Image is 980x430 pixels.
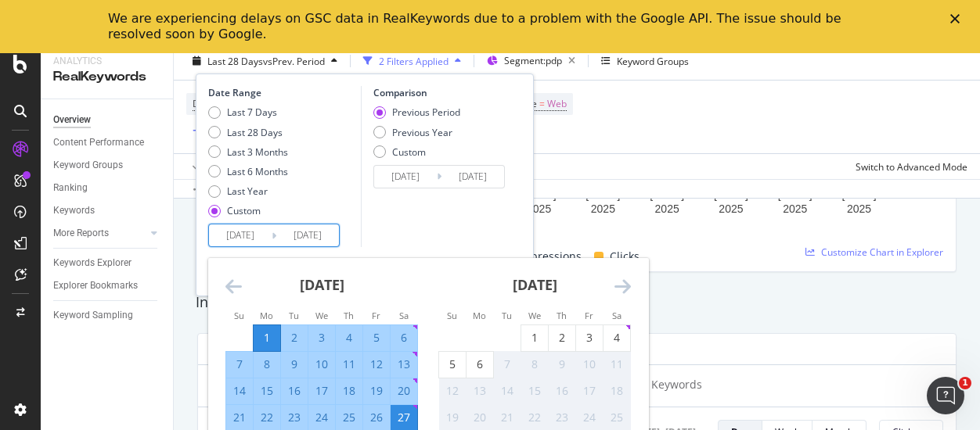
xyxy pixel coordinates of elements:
[254,330,280,346] div: 1
[372,310,380,321] small: Fr
[549,383,575,399] div: 16
[576,357,603,372] div: 10
[300,275,344,294] strong: [DATE]
[549,357,575,372] div: 9
[494,410,521,425] div: 21
[585,310,593,321] small: Fr
[603,378,631,404] td: Not available. Saturday, October 18, 2025
[439,383,466,399] div: 12
[373,106,460,119] div: Previous Period
[927,377,964,414] iframe: Intercom live chat
[950,14,966,23] div: Close
[617,54,689,67] div: Keyword Groups
[281,324,308,351] td: Selected. Tuesday, September 2, 2025
[208,204,288,217] div: Custom
[336,378,363,404] td: Selected. Thursday, September 18, 2025
[467,383,493,399] div: 13
[379,54,449,67] div: 2 Filters Applied
[614,277,631,296] div: Move forward to switch to the next month.
[603,324,631,351] td: Choose Saturday, October 4, 2025 as your check-out date. It’s available.
[227,145,288,158] div: Last 3 Months
[576,351,603,378] td: Not available. Friday, October 10, 2025
[336,383,362,399] div: 18
[585,188,620,201] text: [DATE]
[467,410,493,425] div: 20
[208,86,357,99] div: Date Range
[603,410,630,425] div: 25
[805,245,943,259] a: Customize Chart in Explorer
[281,378,308,404] td: Selected. Tuesday, September 16, 2025
[502,310,512,321] small: Tu
[226,357,253,372] div: 7
[539,97,545,110] span: =
[208,106,288,119] div: Last 7 Days
[53,68,160,86] div: RealKeywords
[521,410,548,425] div: 22
[576,378,603,404] td: Not available. Friday, October 17, 2025
[363,324,391,351] td: Selected. Friday, September 5, 2025
[603,357,630,372] div: 11
[557,310,567,321] small: Th
[281,383,308,399] div: 16
[714,188,748,201] text: [DATE]
[521,324,549,351] td: Choose Wednesday, October 1, 2025 as your check-out date. It’s available.
[207,54,263,67] span: Last 28 Days
[821,245,943,259] span: Customize Chart in Explorer
[308,330,335,346] div: 3
[603,383,630,399] div: 18
[603,351,631,378] td: Not available. Saturday, October 11, 2025
[53,157,123,174] div: Keyword Groups
[363,351,391,378] td: Selected. Friday, September 12, 2025
[494,357,521,372] div: 7
[549,410,575,425] div: 23
[53,112,91,128] div: Overview
[778,188,812,201] text: [DATE]
[610,247,640,266] span: Clicks
[254,383,280,399] div: 15
[336,330,362,346] div: 4
[549,351,576,378] td: Not available. Thursday, October 9, 2025
[263,54,325,67] span: vs Prev. Period
[53,112,162,128] a: Overview
[254,351,281,378] td: Selected. Monday, September 8, 2025
[719,202,743,215] text: 2025
[447,310,457,321] small: Su
[196,292,958,313] div: Investigate your changes in keyword performance
[208,185,288,198] div: Last Year
[494,383,521,399] div: 14
[193,97,222,110] span: Device
[289,310,299,321] small: Tu
[226,383,253,399] div: 14
[504,54,562,67] span: Segment: pdp
[959,377,971,389] span: 1
[53,278,138,294] div: Explorer Bookmarks
[363,383,390,399] div: 19
[53,134,162,151] a: Content Performance
[53,134,144,151] div: Content Performance
[281,410,308,425] div: 23
[53,180,88,196] div: Ranking
[186,48,344,73] button: Last 28 DaysvsPrev. Period
[53,225,109,242] div: More Reports
[336,410,362,425] div: 25
[208,125,288,138] div: Last 28 Days
[467,351,494,378] td: Choose Monday, October 6, 2025 as your check-out date. It’s available.
[308,351,336,378] td: Selected. Wednesday, September 10, 2025
[308,383,335,399] div: 17
[439,357,466,372] div: 5
[391,330,417,346] div: 6
[53,202,162,219] a: Keywords
[391,378,418,404] td: Selected. Saturday, September 20, 2025
[549,378,576,404] td: Not available. Thursday, October 16, 2025
[467,357,493,372] div: 6
[336,324,363,351] td: Selected. Thursday, September 4, 2025
[856,159,967,173] div: Switch to Advanced Mode
[494,351,521,378] td: Not available. Tuesday, October 7, 2025
[439,378,467,404] td: Not available. Sunday, October 12, 2025
[186,122,249,141] button: Add Filter
[315,310,328,321] small: We
[53,225,146,242] a: More Reports
[227,165,288,178] div: Last 6 Months
[513,275,557,294] strong: [DATE]
[521,357,548,372] div: 8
